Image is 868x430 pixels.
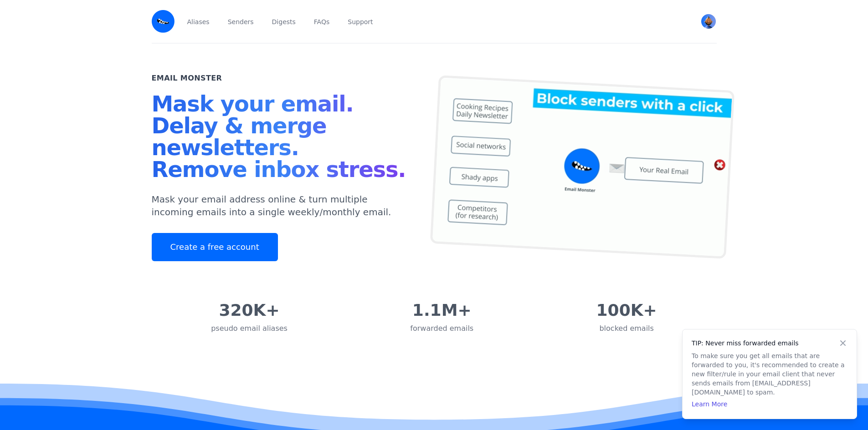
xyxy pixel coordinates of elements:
img: Email Monster [152,10,175,33]
div: blocked emails [596,323,657,334]
div: forwarded emails [410,323,473,334]
h2: Email Monster [152,73,222,84]
a: Learn More [692,400,727,408]
div: 1.1M+ [410,301,473,319]
a: Create a free account [152,233,278,261]
p: Mask your email address online & turn multiple incoming emails into a single weekly/monthly email. [152,193,412,218]
h1: Mask your email. Delay & merge newsletters. Remove inbox stress. [152,93,412,184]
div: 100K+ [596,301,657,319]
p: To make sure you get all emails that are forwarded to you, it's recommended to create a new filte... [692,351,847,397]
div: pseudo email aliases [211,323,288,334]
h4: TIP: Never miss forwarded emails [692,339,847,348]
img: temp mail, free temporary mail, Temporary Email [430,75,734,259]
button: User menu [700,13,717,30]
div: 320K+ [211,301,288,319]
img: LOYD's Avatar [701,14,716,29]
